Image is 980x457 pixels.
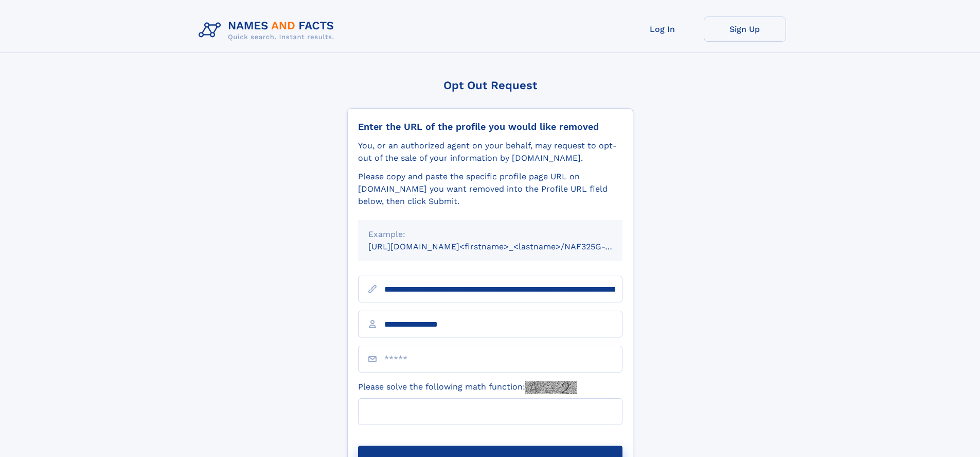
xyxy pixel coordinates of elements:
a: Log In [621,16,704,42]
div: Enter the URL of the profile you would like removed [358,121,622,132]
div: Opt Out Request [347,79,633,92]
div: Please copy and paste the specific profile page URL on [DOMAIN_NAME] you want removed into the Pr... [358,171,622,208]
div: Example: [368,228,612,241]
label: Please solve the following math function: [358,381,577,394]
a: Sign Up [704,16,786,42]
small: [URL][DOMAIN_NAME]<firstname>_<lastname>/NAF325G-xxxxxxxx [368,242,642,251]
div: You, or an authorized agent on your behalf, may request to opt-out of the sale of your informatio... [358,140,622,164]
img: Logo Names and Facts [194,16,343,44]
